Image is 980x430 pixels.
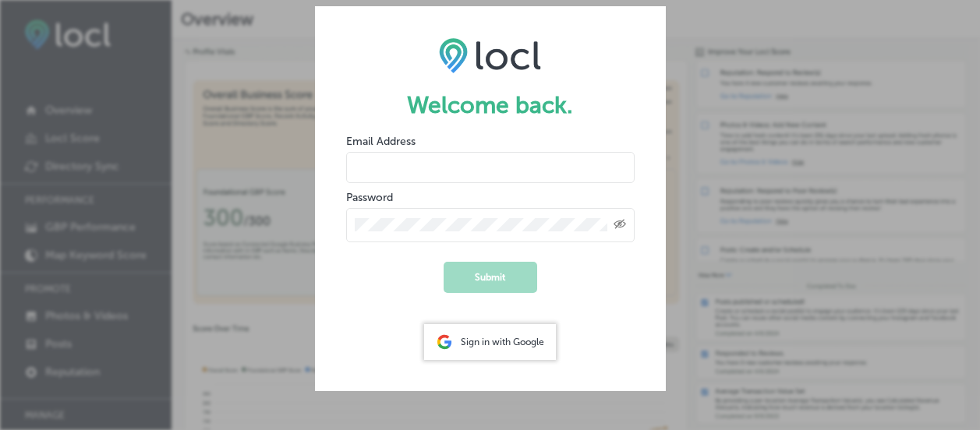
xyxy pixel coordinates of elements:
h1: Welcome back. [346,91,635,119]
button: Submit [444,262,537,293]
span: Toggle password visibility [614,218,626,232]
div: Sign in with Google [424,324,556,360]
label: Email Address [346,135,416,148]
img: LOCL logo [439,37,541,73]
label: Password [346,191,393,204]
